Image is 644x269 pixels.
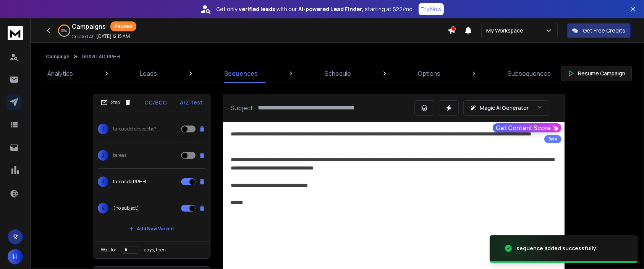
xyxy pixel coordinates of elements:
[480,104,529,112] p: Magic AI Generator
[93,94,210,259] li: Step1CC/BCCA/Z Test1tareas del despacho*2tareas3tareas de RRHH4(no subject)Add New VariantWait fo...
[72,34,95,40] p: Created At:
[463,100,549,116] button: Magic AI Generator
[486,27,526,34] p: My Workspace
[110,21,136,31] div: Paused
[113,126,156,132] p: tareas del despacho*
[421,5,442,13] p: Try Now
[320,64,356,83] a: Schedule
[583,27,625,34] p: Get Free Credits
[144,99,167,106] p: CC/BCC
[414,64,445,83] a: Options
[508,69,551,78] p: Subsequences
[567,23,631,38] button: Get Free Credits
[544,135,561,143] div: Beta
[503,64,555,83] a: Subsequences
[113,205,139,211] p: (no subject)
[220,64,262,83] a: Sequences
[98,176,108,187] span: 3
[47,69,73,78] p: Analytics
[493,123,561,132] button: Get Content Score
[224,69,258,78] p: Sequences
[180,99,202,106] p: A/Z Test
[98,150,108,161] span: 2
[82,54,120,60] p: GRAVITAD. RRHH
[298,5,363,13] strong: AI-powered Lead Finder,
[98,203,108,214] span: 4
[43,64,78,83] a: Analytics
[113,152,126,158] p: tareas
[216,5,413,13] p: Get only with our starting at $22/mo
[561,66,632,81] button: Resume Campaign
[96,33,130,39] p: [DATE] 12:15 AM
[419,3,444,15] button: Try Now
[61,28,67,33] p: 37 %
[8,249,23,264] button: H
[123,221,180,236] button: Add New Variant
[144,247,166,253] p: days, then
[239,5,275,13] strong: verified leads
[101,247,117,253] p: Wait for
[325,69,351,78] p: Schedule
[140,69,157,78] p: Leads
[113,179,146,185] p: tareas de RRHH
[418,69,441,78] p: Options
[231,103,255,112] p: Subject:
[516,245,597,252] div: sequence added successfully.
[46,54,70,60] button: Campaign
[72,22,106,31] h1: Campaigns
[98,124,108,134] span: 1
[135,64,162,83] a: Leads
[101,99,131,106] div: Step 1
[8,26,23,40] img: logo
